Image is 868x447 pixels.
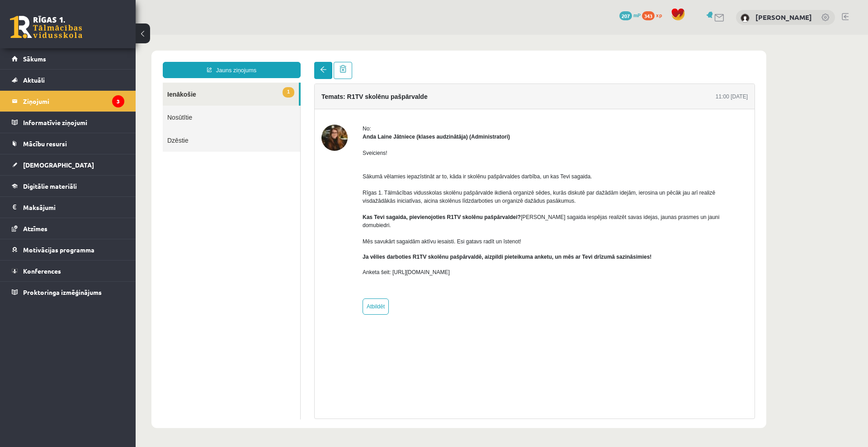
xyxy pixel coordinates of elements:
span: 207 [619,11,632,20]
a: Konferences [12,261,124,281]
b: Ja vēlies darboties R1TV skolēnu pašpārvaldē, aizpildi pieteikuma anketu, un mēs ar Tevi drīzumā ... [227,219,516,225]
div: 11:00 [DATE] [580,58,612,66]
a: Proktoringa izmēģinājums [12,282,124,303]
a: Maksājumi [12,197,124,218]
a: Dzēstie [27,94,165,117]
span: xp [656,11,662,19]
a: Jauns ziņojums [27,27,165,43]
a: Rīgas 1. Tālmācības vidusskola [10,16,82,38]
legend: Ziņojumi [23,91,124,112]
h4: Temats: R1TV skolēnu pašpārvalde [186,58,292,65]
span: Mācību resursi [23,140,67,148]
span: 343 [642,11,655,20]
a: [DEMOGRAPHIC_DATA] [12,154,124,175]
p: Anketa šeit: [URL][DOMAIN_NAME] [227,233,612,242]
a: 343 xp [642,11,666,19]
a: Nosūtītie [27,71,165,94]
a: Informatīvie ziņojumi [12,112,124,133]
span: mP [633,11,641,19]
span: Proktoringa izmēģinājums [23,288,102,296]
a: 207 mP [619,11,641,19]
a: Mācību resursi [12,133,124,154]
strong: Kas Tevi sagaida, pievienojoties R1TV skolēnu pašpārvaldei? [227,179,385,186]
a: Atbildēt [227,264,253,280]
a: 1Ienākošie [27,48,163,71]
a: Motivācijas programma [12,239,124,260]
a: Ziņojumi3 [12,91,124,112]
span: Motivācijas programma [23,246,94,254]
strong: Anda Laine Jātniece (klases audzinātāja) (Administratori) [227,99,374,105]
legend: Informatīvie ziņojumi [23,112,124,133]
a: Atzīmes [12,218,124,239]
a: Sākums [12,48,124,69]
p: Sākumā vēlamies iepazīstināt ar to, kāda ir skolēnu pašpārvaldes darbība, un kas Tevi sagaida. Rī... [227,130,612,211]
a: [PERSON_NAME] [755,13,812,22]
span: Digitālie materiāli [23,182,77,190]
i: 3 [112,95,124,107]
span: Aktuāli [23,76,45,84]
span: [DEMOGRAPHIC_DATA] [23,161,94,169]
span: Sākums [23,55,46,63]
span: Atzīmes [23,224,47,233]
img: Anda Laine Jātniece (klases audzinātāja) [186,90,212,116]
a: Digitālie materiāli [12,176,124,196]
legend: Maksājumi [23,197,124,218]
a: Aktuāli [12,70,124,90]
p: Sveiciens! [227,114,612,122]
span: Konferences [23,267,61,275]
div: No: [227,90,612,98]
img: Ričards Munde [741,14,750,23]
span: 1 [147,52,159,63]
